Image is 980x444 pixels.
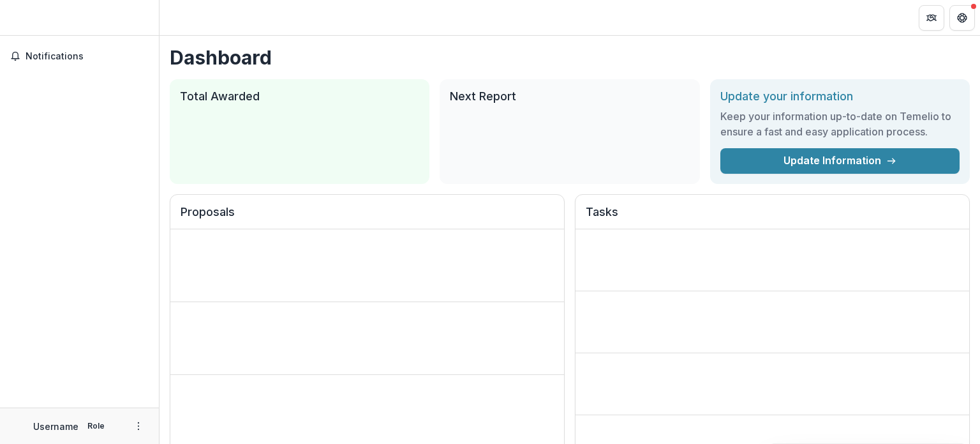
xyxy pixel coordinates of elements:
[180,89,419,103] h2: Total Awarded
[720,89,960,103] h2: Update your information
[84,420,108,432] p: Role
[181,205,554,229] h2: Proposals
[26,51,149,62] span: Notifications
[949,5,975,31] button: Get Help
[919,5,944,31] button: Partners
[720,148,960,174] a: Update Information
[131,418,146,434] button: More
[586,205,959,229] h2: Tasks
[450,89,689,103] h2: Next Report
[170,46,970,69] h1: Dashboard
[720,109,960,139] h3: Keep your information up-to-date on Temelio to ensure a fast and easy application process.
[33,420,78,433] p: Username
[5,46,154,66] button: Notifications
